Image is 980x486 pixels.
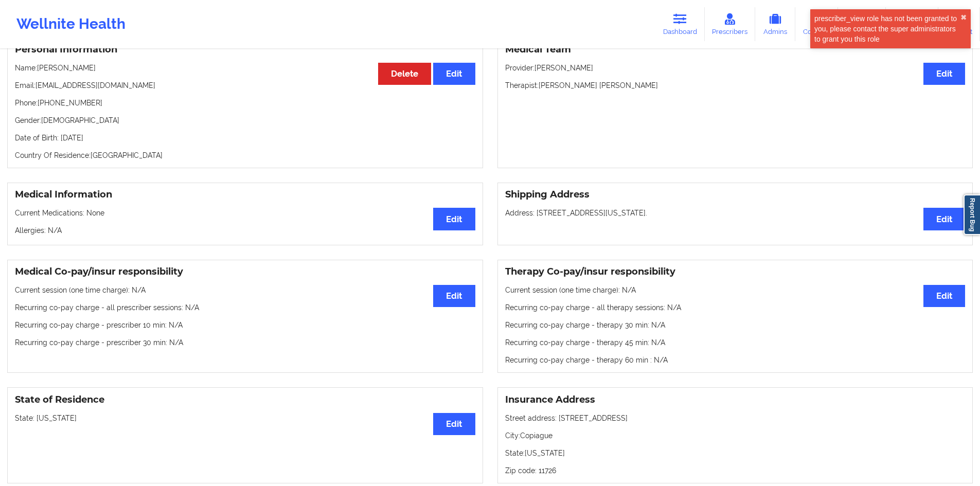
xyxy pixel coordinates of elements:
[505,465,966,476] p: Zip code: 11726
[433,208,475,230] button: Edit
[15,80,475,91] p: Email: [EMAIL_ADDRESS][DOMAIN_NAME]
[15,63,475,73] p: Name: [PERSON_NAME]
[505,394,966,406] h3: Insurance Address
[505,430,966,441] p: City: Copiague
[505,285,966,295] p: Current session (one time charge): N/A
[505,208,966,218] p: Address: [STREET_ADDRESS][US_STATE].
[15,337,475,348] p: Recurring co-pay charge - prescriber 30 min : N/A
[923,63,965,85] button: Edit
[923,285,965,307] button: Edit
[505,189,966,201] h3: Shipping Address
[15,320,475,330] p: Recurring co-pay charge - prescriber 10 min : N/A
[505,266,966,278] h3: Therapy Co-pay/insur responsibility
[505,44,966,56] h3: Medical Team
[960,13,967,22] button: close
[15,266,475,278] h3: Medical Co-pay/insur responsibility
[15,394,475,406] h3: State of Residence
[433,285,475,307] button: Edit
[433,413,475,435] button: Edit
[505,63,966,73] p: Provider: [PERSON_NAME]
[505,413,966,423] p: Street address: [STREET_ADDRESS]
[433,63,475,85] button: Edit
[15,44,475,56] h3: Personal Information
[505,355,966,365] p: Recurring co-pay charge - therapy 60 min : N/A
[964,194,980,235] a: Report Bug
[15,133,475,143] p: Date of Birth: [DATE]
[505,320,966,330] p: Recurring co-pay charge - therapy 30 min : N/A
[814,13,960,44] div: prescriber_view role has not been granted to you, please contact the super administrators to gran...
[378,63,431,85] button: Delete
[15,208,475,218] p: Current Medications: None
[15,413,475,423] p: State: [US_STATE]
[15,115,475,125] p: Gender: [DEMOGRAPHIC_DATA]
[755,7,795,41] a: Admins
[15,150,475,160] p: Country Of Residence: [GEOGRAPHIC_DATA]
[15,98,475,108] p: Phone: [PHONE_NUMBER]
[795,7,838,41] a: Coaches
[15,225,475,236] p: Allergies: N/A
[505,337,966,348] p: Recurring co-pay charge - therapy 45 min : N/A
[15,302,475,313] p: Recurring co-pay charge - all prescriber sessions : N/A
[15,189,475,201] h3: Medical Information
[15,285,475,295] p: Current session (one time charge): N/A
[705,7,756,41] a: Prescribers
[505,80,966,91] p: Therapist: [PERSON_NAME] [PERSON_NAME]
[505,302,966,313] p: Recurring co-pay charge - all therapy sessions : N/A
[655,7,705,41] a: Dashboard
[505,448,966,458] p: State: [US_STATE]
[923,208,965,230] button: Edit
